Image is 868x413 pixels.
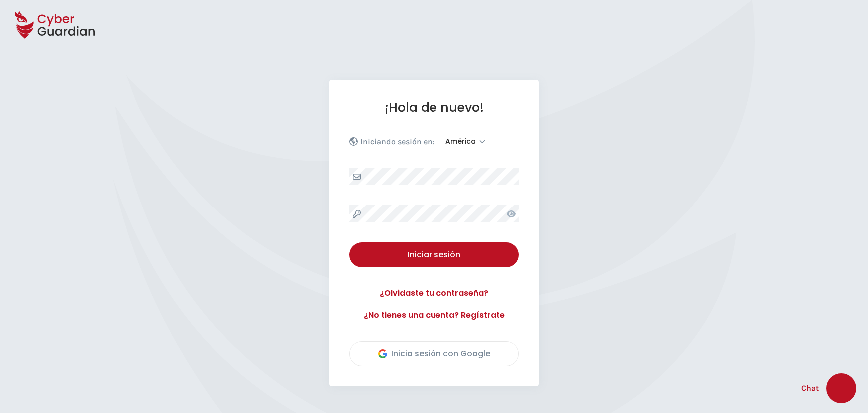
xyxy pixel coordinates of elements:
h1: ¡Hola de nuevo! [349,100,519,115]
a: ¿No tienes una cuenta? Regístrate [349,309,519,321]
div: Iniciar sesión [357,249,511,261]
iframe: chat widget [826,373,858,403]
span: Chat [801,382,819,394]
a: ¿Olvidaste tu contraseña? [349,287,519,299]
div: Inicia sesión con Google [378,348,490,360]
button: Iniciar sesión [349,242,519,267]
p: Iniciando sesión en: [360,137,434,147]
button: Inicia sesión con Google [349,341,519,366]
